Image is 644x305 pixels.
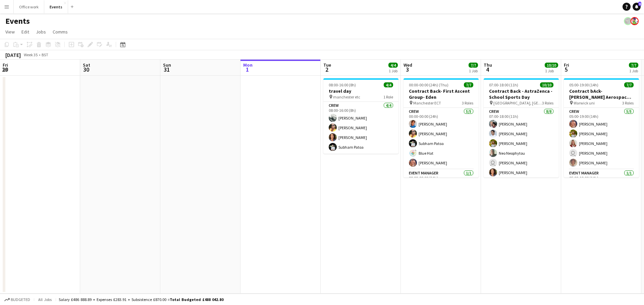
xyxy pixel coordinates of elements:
span: 3 Roles [462,100,473,105]
a: View [3,27,17,36]
h3: Contract bAck-[PERSON_NAME] Aerospace- Diamond dome [564,88,639,100]
span: 10/10 [545,63,558,68]
app-job-card: 05:00-19:00 (14h)7/7Contract bAck-[PERSON_NAME] Aerospace- Diamond dome Warwick uni3 RolesCrew5/5... [564,78,639,177]
app-job-card: 08:00-16:00 (8h)4/4travel day manchester etc1 RoleCrew4/408:00-16:00 (8h)[PERSON_NAME][PERSON_NAM... [323,78,398,154]
span: Wed [404,62,412,68]
span: Edit [21,29,29,35]
span: 07:00-18:00 (11h) [489,82,518,87]
span: Total Budgeted £488 042.80 [170,297,223,302]
div: 1 Job [389,68,397,73]
a: Jobs [33,27,49,36]
span: Budgeted [11,297,30,302]
span: 1 Role [383,94,393,99]
a: 6 [633,3,641,11]
h1: Events [5,16,30,26]
span: Sat [83,62,90,68]
span: Mon [243,62,253,68]
span: 7/7 [469,63,478,68]
span: All jobs [37,297,53,302]
span: [GEOGRAPHIC_DATA], [GEOGRAPHIC_DATA], [GEOGRAPHIC_DATA], [GEOGRAPHIC_DATA] [493,100,542,105]
app-user-avatar: Blue Hat [624,17,632,25]
h3: Contract Back - AstraZenca - School Sports Day [484,88,559,100]
div: 1 Job [469,68,478,73]
h3: Contract Back- First Ascent Group- Eden [404,88,479,100]
span: 3 Roles [622,100,634,105]
app-job-card: 07:00-18:00 (11h)10/10Contract Back - AstraZenca - School Sports Day [GEOGRAPHIC_DATA], [GEOGRAPH... [484,78,559,177]
app-card-role: Crew8/807:00-18:00 (11h)[PERSON_NAME][PERSON_NAME][PERSON_NAME]Neo Neophytou [PERSON_NAME][PERSON... [484,108,559,199]
span: 05:00-19:00 (14h) [569,82,598,87]
span: 2 [322,66,331,73]
span: 4/4 [388,63,398,68]
span: 7/7 [629,63,638,68]
span: 10/10 [540,82,553,87]
span: 7/7 [464,82,473,87]
span: 31 [162,66,171,73]
app-card-role: Crew5/505:00-19:00 (14h)[PERSON_NAME][PERSON_NAME][PERSON_NAME] [PERSON_NAME][PERSON_NAME] [564,108,639,169]
app-card-role: Event Manager1/100:00-00:00 (24h) [404,169,479,192]
span: Jobs [36,29,46,35]
a: Comms [50,27,70,36]
span: Thu [484,62,492,68]
span: 3 Roles [542,100,553,105]
span: 30 [82,66,90,73]
app-card-role: Crew5/500:00-00:00 (24h)[PERSON_NAME][PERSON_NAME]Subham PatoaBlue Hat[PERSON_NAME] [404,108,479,169]
span: Sun [163,62,171,68]
span: 7/7 [624,82,634,87]
div: 1 Job [629,68,638,73]
span: 6 [638,2,641,6]
span: View [5,29,15,35]
button: Budgeted [3,296,31,303]
div: 1 Job [545,68,558,73]
a: Edit [19,27,32,36]
div: BST [42,52,48,57]
span: Week 35 [22,52,39,57]
span: Comms [53,29,68,35]
app-user-avatar: Event Team [631,17,639,25]
span: 3 [402,66,412,73]
span: 5 [563,66,569,73]
span: 1 [242,66,253,73]
span: 4/4 [384,82,393,87]
h3: travel day [323,88,398,94]
span: Fri [3,62,8,68]
span: manchester etc [333,94,360,99]
span: 4 [483,66,492,73]
div: Salary £486 888.89 + Expenses £283.91 + Subsistence £870.00 = [59,297,223,302]
app-card-role: Event Manager1/105:00-19:00 (14h) [564,169,639,192]
app-job-card: 00:00-00:00 (24h) (Thu)7/7Contract Back- First Ascent Group- Eden Manchester ECT3 RolesCrew5/500:... [404,78,479,177]
span: Tue [323,62,331,68]
span: 00:00-00:00 (24h) (Thu) [409,82,448,87]
span: Manchester ECT [413,100,441,105]
span: 29 [2,66,8,73]
span: Fri [564,62,569,68]
span: 08:00-16:00 (8h) [329,82,356,87]
button: Events [44,0,68,13]
button: Office work [14,0,44,13]
div: [DATE] [5,52,21,58]
span: Warwick uni [574,100,595,105]
app-card-role: Crew4/408:00-16:00 (8h)[PERSON_NAME][PERSON_NAME][PERSON_NAME]Subham Patoa [323,102,398,154]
